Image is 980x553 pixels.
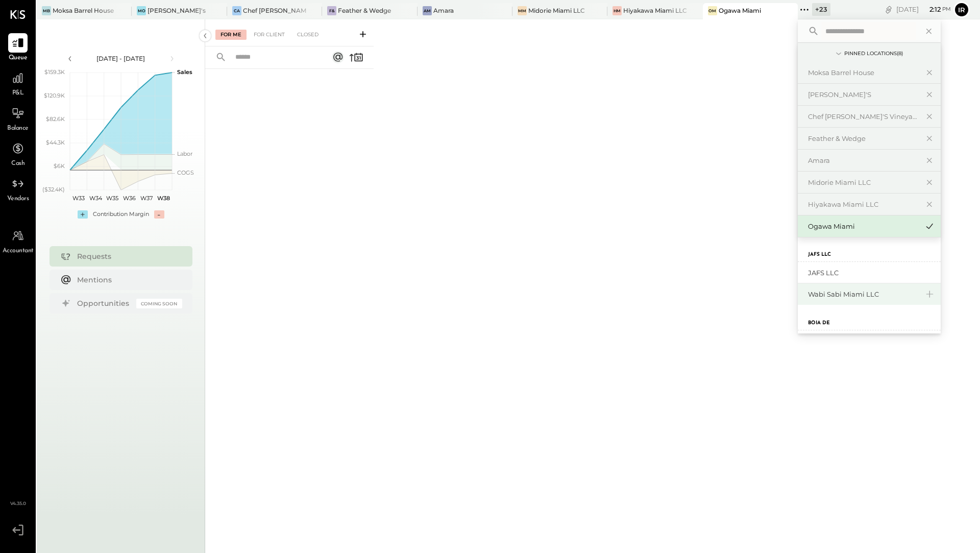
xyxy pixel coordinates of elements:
div: Ogawa Miami [719,6,761,15]
text: Sales [177,68,192,76]
div: Opportunities [77,298,131,308]
div: Pinned Locations ( 8 ) [844,50,903,57]
div: [DATE] [896,5,951,14]
div: Coming Soon [136,299,182,308]
div: + 23 [812,3,830,16]
div: Feather & Wedge [808,134,918,143]
div: Mentions [77,275,177,285]
text: COGS [177,169,194,176]
text: W33 [72,195,84,202]
label: JAFS LLC [808,251,831,258]
span: P&L [12,89,24,98]
div: Midorie Miami LLC [808,178,918,187]
button: Ir [953,2,970,18]
text: $159.3K [44,68,65,76]
div: [PERSON_NAME]'s [148,6,206,15]
div: Wabi Sabi Miami LLC [808,290,918,299]
text: $6K [54,162,65,170]
div: Closed [292,30,324,40]
div: CA [232,6,241,15]
div: JAFS LLC [808,268,936,278]
div: For Client [249,30,290,40]
div: Feather & Wedge [338,6,391,15]
div: [DATE] - [DATE] [78,54,164,63]
label: Boia De [808,320,830,327]
text: $44.3K [46,139,65,146]
text: W35 [106,195,118,202]
text: Labor [177,150,192,157]
text: W34 [89,195,102,202]
div: copy link [884,4,894,15]
div: Moksa Barrel House [53,6,114,15]
text: W36 [123,195,136,202]
span: Balance [7,124,29,133]
div: Hiyakawa Miami LLC [808,200,918,209]
text: $82.6K [46,115,65,123]
a: Accountant [1,226,35,256]
div: For Me [215,30,247,40]
text: W37 [140,195,153,202]
div: [PERSON_NAME]'s [808,90,918,100]
div: MB [42,6,51,15]
span: Cash [11,159,24,169]
a: Cash [1,139,35,169]
text: ($32.4K) [42,186,65,193]
div: Requests [77,251,177,261]
div: Am [423,6,432,15]
div: Amara [808,156,918,165]
div: Moksa Barrel House [808,68,918,78]
a: Balance [1,104,35,133]
div: + [78,210,88,219]
div: OM [708,6,717,15]
div: Hiyakawa Miami LLC [623,6,687,15]
div: F& [327,6,336,15]
span: Accountant [3,247,34,256]
a: P&L [1,68,35,98]
div: Midorie Miami LLC [528,6,585,15]
text: $120.9K [44,92,65,99]
div: Ogawa Miami [808,222,918,231]
div: Amara [433,6,454,15]
span: Vendors [7,195,29,204]
div: Mo [137,6,146,15]
text: W38 [157,195,169,202]
a: Vendors [1,174,35,204]
div: Chef [PERSON_NAME]'s Vineyard Restaurant [243,6,307,15]
div: MM [518,6,527,15]
a: Queue [1,33,35,63]
div: Chef [PERSON_NAME]'s Vineyard Restaurant [808,112,918,122]
div: - [154,210,164,219]
div: Contribution Margin [93,210,149,219]
div: HM [612,6,622,15]
span: Queue [9,54,28,63]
